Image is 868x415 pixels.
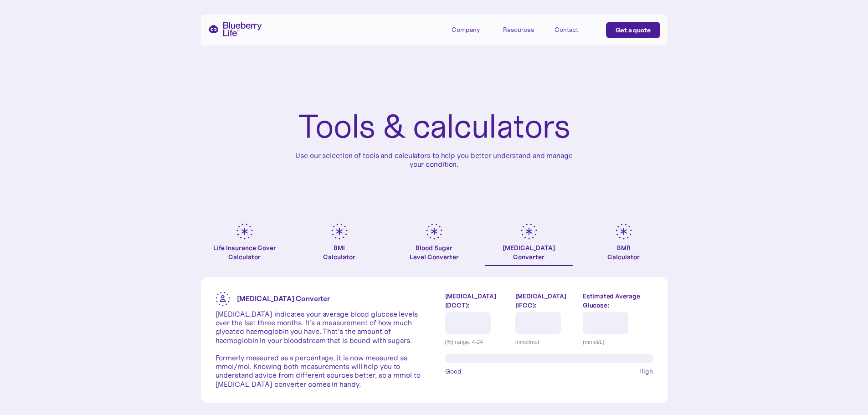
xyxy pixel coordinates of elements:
div: Resources [503,22,544,37]
a: Get a quote [606,22,660,38]
h1: Tools & calculators [298,109,570,144]
span: Good [445,367,462,376]
div: BMR Calculator [607,243,640,261]
div: BMI Calculator [323,243,355,261]
div: (mmol/L) [583,338,652,347]
a: Blood SugarLevel Converter [390,223,478,266]
a: BMICalculator [296,223,383,266]
p: Use our selection of tools and calculators to help you better understand and manage your condition. [288,151,580,169]
div: Company [452,22,493,37]
p: [MEDICAL_DATA] indicates your average blood glucose levels over the last three months. It’s a mea... [216,310,423,389]
div: Get a quote [616,26,651,35]
label: [MEDICAL_DATA] (DCCT): [445,292,508,310]
div: Blood Sugar Level Converter [410,243,459,261]
div: [MEDICAL_DATA] Converter [503,243,555,261]
a: BMRCalculator [580,223,668,266]
a: [MEDICAL_DATA]Converter [485,223,573,266]
span: High [639,367,653,376]
div: (%) range: 4-24 [445,338,508,347]
div: mmol/mol [515,338,576,347]
a: Contact [555,22,596,37]
div: Life Insurance Cover Calculator [201,243,288,261]
label: Estimated Average Glucose: [583,292,652,310]
label: [MEDICAL_DATA] (IFCC): [515,292,576,310]
a: home [208,22,262,36]
div: Company [452,26,480,34]
strong: [MEDICAL_DATA] Converter [237,294,330,303]
div: Contact [555,26,578,34]
a: Life Insurance Cover Calculator [201,223,288,266]
div: Resources [503,26,534,34]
